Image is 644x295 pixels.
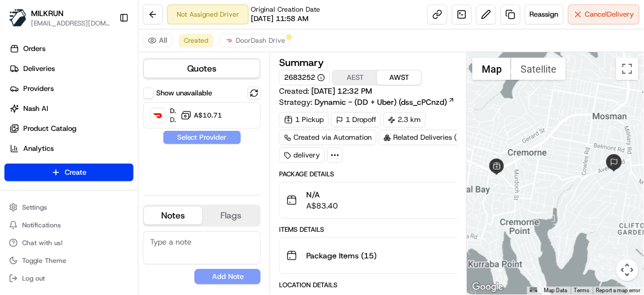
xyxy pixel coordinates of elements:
[22,238,63,247] span: Chat with us!
[279,112,329,128] div: 1 Pickup
[144,60,260,78] button: Quotes
[279,96,455,108] div: Strategy:
[383,112,426,128] div: 2.3 km
[4,217,133,233] button: Notifications
[4,100,138,118] a: Nash AI
[22,256,66,265] span: Toggle Theme
[4,200,133,215] button: Settings
[279,85,372,96] span: Created:
[4,40,138,58] a: Orders
[22,274,45,283] span: Log out
[23,84,54,94] span: Providers
[236,36,285,45] span: DoorDash Drive
[331,112,381,128] div: 1 Dropoff
[65,167,86,177] span: Create
[585,9,635,19] span: Cancel Delivery
[23,124,76,134] span: Product Catalog
[333,70,377,85] button: AEST
[181,110,222,121] button: A$10.71
[279,225,479,234] div: Items Details
[170,115,176,124] span: Dropoff ETA 30 minutes
[23,104,48,114] span: Nash AI
[284,73,325,83] button: 2683252
[31,19,110,28] button: [EMAIL_ADDRESS][DOMAIN_NAME]
[4,271,133,286] button: Log out
[4,235,133,251] button: Chat with us!
[220,34,290,47] button: DoorDash Drive
[511,58,566,80] button: Show satellite imagery
[530,287,538,292] button: Keyboard shortcuts
[22,203,47,212] span: Settings
[525,4,564,24] button: Reassign
[470,280,506,294] a: Open this area in Google Maps (opens a new window)
[279,170,479,179] div: Package Details
[279,281,479,289] div: Location Details
[544,287,568,294] button: Map Data
[279,130,377,145] a: Created via Automation
[280,182,478,218] button: N/AA$83.40
[251,14,308,24] span: [DATE] 11:58 AM
[251,5,320,14] span: Original Creation Date
[568,4,640,24] button: CancelDelivery
[616,259,638,281] button: Map camera controls
[279,58,324,68] h3: Summary
[306,189,338,200] span: N/A
[377,70,421,85] button: AWST
[306,200,338,211] span: A$83.40
[9,9,27,27] img: MILKRUN
[144,207,202,225] button: Notes
[315,96,447,108] span: Dynamic - (DD + Uber) (dss_cPCnzd)
[311,86,372,96] span: [DATE] 12:32 PM
[143,34,172,47] button: All
[151,108,165,123] img: DoorDash Drive
[23,64,55,74] span: Deliveries
[202,207,260,225] button: Flags
[315,96,455,108] a: Dynamic - (DD + Uber) (dss_cPCnzd)
[470,280,506,294] img: Google
[530,9,559,19] span: Reassign
[280,238,478,273] button: Package Items (15)
[4,140,138,157] a: Analytics
[22,221,61,230] span: Notifications
[279,147,325,163] div: delivery
[156,88,212,98] label: Show unavailable
[4,4,115,31] button: MILKRUNMILKRUN[EMAIL_ADDRESS][DOMAIN_NAME]
[23,44,45,54] span: Orders
[616,58,638,80] button: Toggle fullscreen view
[596,287,641,293] a: Report a map error
[170,106,176,115] span: DoorDash Drive
[472,58,511,80] button: Show street map
[4,60,138,78] a: Deliveries
[4,253,133,268] button: Toggle Theme
[31,8,64,19] button: MILKRUN
[306,250,377,261] span: Package Items ( 15 )
[225,36,234,45] img: doordash_logo_v2.png
[4,120,138,138] a: Product Catalog
[184,36,208,45] span: Created
[574,287,590,293] a: Terms (opens in new tab)
[179,34,213,47] button: Created
[4,80,138,98] a: Providers
[379,130,478,145] div: Related Deliveries (1)
[194,111,222,120] span: A$10.71
[4,164,133,181] button: Create
[23,144,54,154] span: Analytics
